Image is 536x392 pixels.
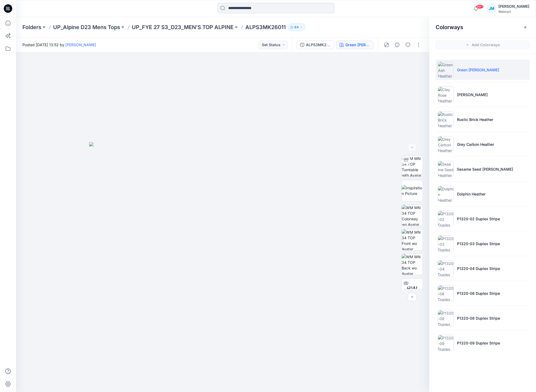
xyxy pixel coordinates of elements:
[22,23,41,31] a: Folders
[436,24,463,30] h2: Colorways
[336,41,373,49] button: Green [PERSON_NAME]
[457,191,486,197] p: Dolphin Heather
[306,42,330,48] div: ALPS3MK26011
[393,41,401,49] button: Details
[438,111,454,127] img: Rustic Brick Heather
[65,42,96,47] a: [PERSON_NAME]
[457,266,500,271] p: P1320-04 Duplex Stripe
[457,216,500,222] p: P1320-02 Duplex Stripe
[89,142,356,392] img: eyJhbGciOiJIUzI1NiIsImtpZCI6IjAiLCJzbHQiOiJzZXMiLCJ0eXAiOiJKV1QifQ.eyJkYXRhIjp7InR5cGUiOiJzdG9yYW...
[294,24,299,30] p: 64
[438,310,454,326] img: P1320-08 Duplex Stripe
[245,23,286,31] p: ALPS3MK26011
[457,315,500,321] p: P1320-08 Duplex Stripe
[132,23,234,31] a: UP_FYE 27 S3_D23_MEN’S TOP ALPINE
[438,285,454,301] img: P1320-06 Duplex Stripe
[288,23,305,31] button: 64
[457,92,488,97] p: [PERSON_NAME]
[498,3,529,10] div: [PERSON_NAME]
[407,284,417,294] span: BW
[457,291,500,296] p: P1320-06 Duplex Stripe
[457,241,500,246] p: P1320-03 Duplex Stripe
[438,335,454,351] img: P1320-09 Duplex Stripe
[402,185,423,196] img: Inspiration Picture
[438,260,454,276] img: P1320-04 Duplex Stripe
[476,5,484,9] span: 99+
[438,62,454,78] img: Green Ash Heather
[457,166,513,172] p: Sesame Seed [PERSON_NAME]
[297,41,334,49] button: ALPS3MK26011
[345,42,370,48] div: Green Ash Heather
[402,205,423,226] img: WM MN 34 TOP Colorway wo Avatar
[438,161,454,177] img: Sesame Seed Heather
[402,229,423,250] img: WM MN 34 TOP Front wo Avatar
[457,142,494,147] p: Grey Carbon Heather
[402,156,423,177] img: WM MN 34 TOP Turntable with Avatar
[487,4,496,13] div: JM
[457,117,493,122] p: Rustic Brick Heather
[457,340,500,346] p: P1320-09 Duplex Stripe
[438,236,454,252] img: P1320-03 Duplex Stripe
[457,67,499,73] p: Green [PERSON_NAME]
[22,42,96,48] span: Posted [DATE] 13:52 by
[438,186,454,202] img: Dolphin Heather
[498,10,529,14] div: Walmart
[53,23,120,31] a: UP_Alpine D23 Mens Tops
[438,87,454,103] img: Clay Rose Heather
[402,254,423,275] img: WM MN 34 TOP Back wo Avatar
[438,136,454,152] img: Grey Carbon Heather
[438,211,454,227] img: P1320-02 Duplex Stripe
